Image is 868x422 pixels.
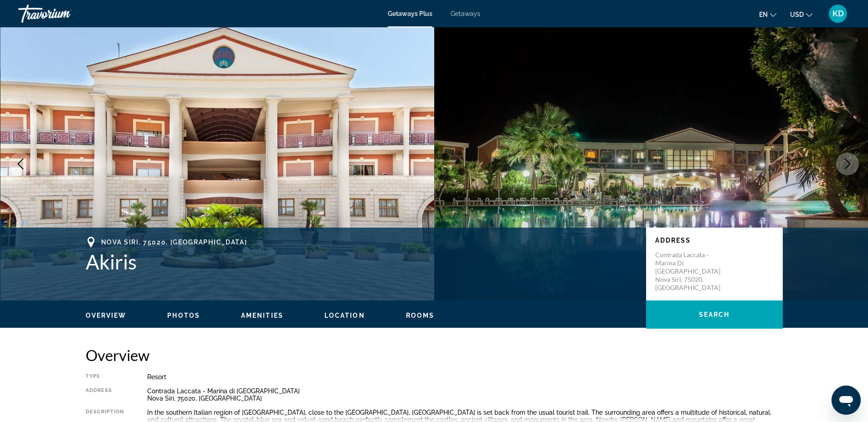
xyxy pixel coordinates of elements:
[406,311,435,320] button: Rooms
[836,153,859,175] button: Next image
[167,311,200,320] button: Photos
[241,312,283,319] span: Amenities
[86,387,124,402] div: Address
[9,153,32,175] button: Previous image
[101,239,247,246] span: Nova Siri, 75020, [GEOGRAPHIC_DATA]
[147,387,783,402] div: Contrada Laccata - Marina di [GEOGRAPHIC_DATA] Nova Siri, 75020, [GEOGRAPHIC_DATA]
[790,8,812,21] button: Change currency
[147,373,783,381] div: Resort
[655,237,774,244] p: Address
[790,11,804,18] span: USD
[699,311,730,318] span: Search
[759,8,776,21] button: Change language
[324,312,365,319] span: Location
[826,4,850,23] button: User Menu
[832,9,844,18] span: KD
[388,10,432,17] a: Getaways Plus
[646,300,783,329] button: Search
[86,311,127,320] button: Overview
[759,11,768,18] span: en
[167,312,200,319] span: Photos
[86,312,127,319] span: Overview
[655,251,728,292] p: Contrada Laccata - Marina di [GEOGRAPHIC_DATA] Nova Siri, 75020, [GEOGRAPHIC_DATA]
[832,386,861,415] iframe: Button to launch messaging window
[18,2,109,25] a: Travorium
[241,311,283,320] button: Amenities
[86,250,637,274] h1: Akiris
[324,311,365,320] button: Location
[406,312,435,319] span: Rooms
[451,10,480,17] a: Getaways
[86,373,124,381] div: Type
[86,346,783,364] h2: Overview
